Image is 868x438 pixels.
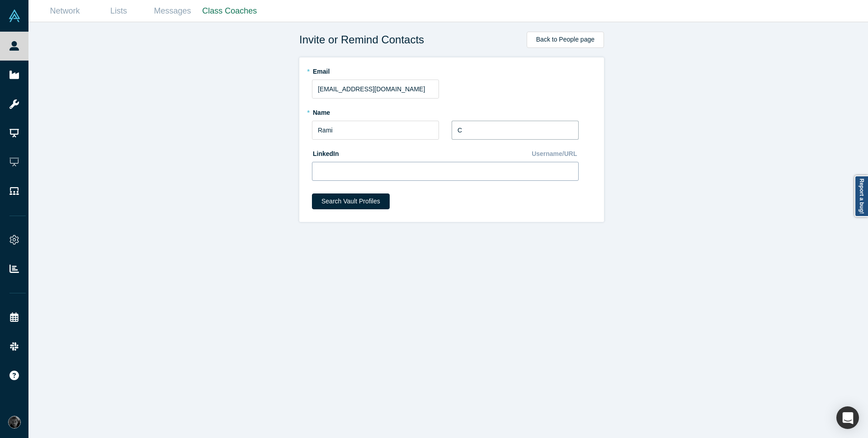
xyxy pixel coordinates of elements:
img: Alchemist Vault Logo [8,9,21,22]
input: Lastname [452,121,579,140]
button: Search Vault Profiles [312,193,390,209]
a: Back to People page [527,32,604,48]
img: Rami Chousein's Account [8,416,21,429]
a: Class Coaches [199,0,260,22]
div: Username/URL [532,146,579,162]
label: Name [312,105,439,118]
a: Network [38,0,92,22]
a: Lists [92,0,146,22]
input: Firstname [312,121,439,140]
label: Email [312,64,591,76]
a: Report a bug! [854,175,868,217]
label: LinkedIn [312,146,339,159]
a: Messages [146,0,199,22]
span: Invite or Remind Contacts [299,32,424,48]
